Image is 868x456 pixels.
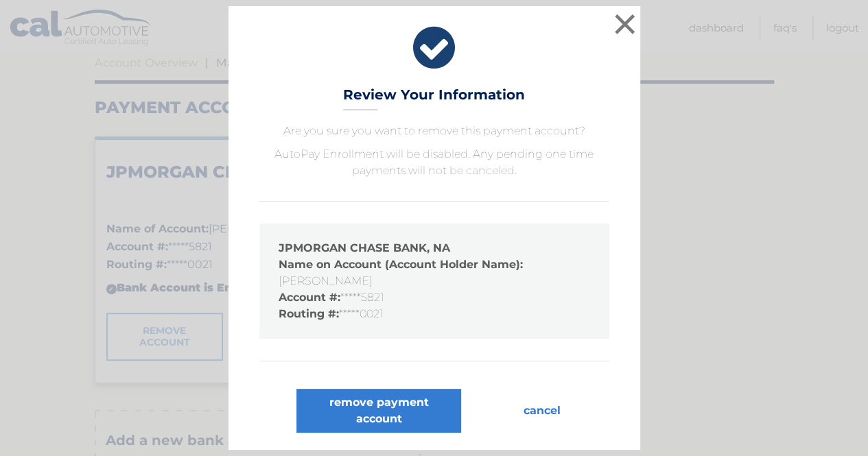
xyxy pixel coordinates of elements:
[279,258,523,271] strong: Name on Account (Account Holder Name):
[513,389,572,433] button: cancel
[296,389,461,433] button: remove payment account
[611,10,639,38] button: ×
[279,291,340,304] strong: Account #:
[259,123,609,139] p: Are you sure you want to remove this payment account?
[279,256,590,289] li: [PERSON_NAME]
[259,146,609,179] p: AutoPay Enrollment will be disabled. Any pending one time payments will not be canceled.
[279,307,339,320] strong: Routing #:
[279,241,450,254] strong: JPMORGAN CHASE BANK, NA
[343,86,525,110] h3: Review Your Information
